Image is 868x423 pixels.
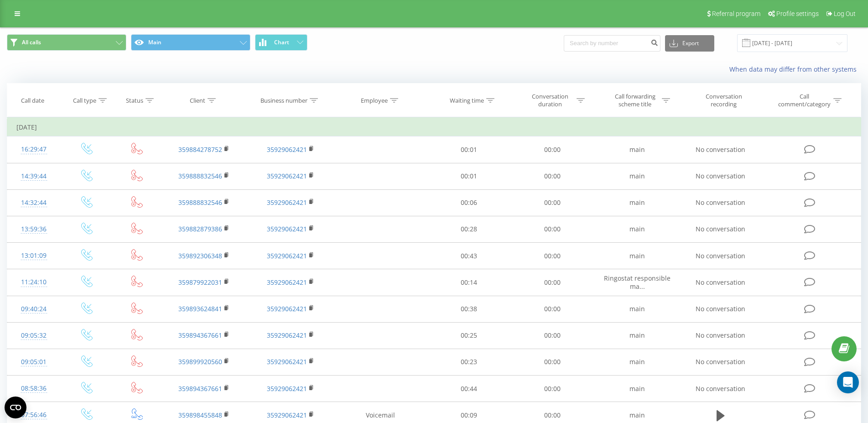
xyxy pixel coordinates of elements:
[604,274,670,291] span: Ringostat responsible ma...
[696,172,745,180] span: No conversation
[778,93,831,108] div: Call comment/category
[267,357,307,366] a: 35929062421
[427,216,511,242] td: 00:28
[510,349,594,375] td: 00:00
[190,97,205,104] div: Client
[16,220,51,238] div: 13:59:36
[594,349,681,375] td: main
[510,136,594,163] td: 00:00
[267,411,307,419] a: 35929062421
[510,322,594,349] td: 00:00
[178,278,222,287] a: 359879922031
[427,243,511,269] td: 00:43
[427,322,511,349] td: 00:25
[510,243,594,269] td: 00:00
[525,93,574,108] div: Conversation duration
[510,189,594,216] td: 00:00
[178,331,222,339] a: 359894367661
[178,172,222,180] a: 359888832546
[178,225,222,233] a: 359882879386
[16,273,51,291] div: 11:24:10
[510,163,594,189] td: 00:00
[594,296,681,322] td: main
[267,304,307,313] a: 35929062421
[427,269,511,296] td: 00:14
[267,331,307,339] a: 35929062421
[696,304,745,313] span: No conversation
[510,296,594,322] td: 00:00
[178,357,222,366] a: 359899920560
[16,353,51,371] div: 09:05:01
[837,371,859,393] div: Open Intercom Messenger
[694,93,754,108] div: Conversation recording
[178,411,222,419] a: 359898455848
[131,34,250,51] button: Main
[267,145,307,154] a: 35929062421
[178,198,222,207] a: 359888832546
[5,397,26,418] button: Open CMP widget
[16,327,51,345] div: 09:05:32
[594,189,681,216] td: main
[22,39,41,46] span: All calls
[274,39,289,46] span: Chart
[16,141,51,158] div: 16:29:47
[594,322,681,349] td: main
[16,380,51,397] div: 08:58:36
[427,163,511,189] td: 00:01
[255,34,307,51] button: Chart
[267,198,307,207] a: 35929062421
[594,216,681,242] td: main
[696,357,745,366] span: No conversation
[267,384,307,393] a: 35929062421
[510,269,594,296] td: 00:00
[267,225,307,233] a: 35929062421
[510,376,594,402] td: 00:00
[696,278,745,287] span: No conversation
[776,10,819,17] span: Profile settings
[696,331,745,339] span: No conversation
[427,189,511,216] td: 00:06
[21,97,44,104] div: Call date
[178,304,222,313] a: 359893624841
[427,376,511,402] td: 00:44
[696,384,745,393] span: No conversation
[696,225,745,233] span: No conversation
[16,194,51,212] div: 14:32:44
[427,136,511,163] td: 00:01
[427,349,511,375] td: 00:23
[712,10,760,17] span: Referral program
[665,35,714,52] button: Export
[510,216,594,242] td: 00:00
[594,163,681,189] td: main
[16,300,51,318] div: 09:40:24
[696,251,745,260] span: No conversation
[594,243,681,269] td: main
[267,278,307,287] a: 35929062421
[594,136,681,163] td: main
[7,34,126,51] button: All calls
[16,167,51,185] div: 14:39:44
[178,251,222,260] a: 359892306348
[7,118,861,136] td: [DATE]
[564,35,660,52] input: Search by number
[267,251,307,260] a: 35929062421
[260,97,307,104] div: Business number
[126,97,143,104] div: Status
[427,296,511,322] td: 00:38
[267,172,307,180] a: 35929062421
[696,198,745,207] span: No conversation
[594,376,681,402] td: main
[16,247,51,265] div: 13:01:09
[73,97,96,104] div: Call type
[729,65,861,73] a: When data may differ from other systems
[450,97,484,104] div: Waiting time
[178,145,222,154] a: 359884278752
[696,145,745,154] span: No conversation
[611,93,660,108] div: Call forwarding scheme title
[834,10,856,17] span: Log Out
[361,97,388,104] div: Employee
[178,384,222,393] a: 359894367661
